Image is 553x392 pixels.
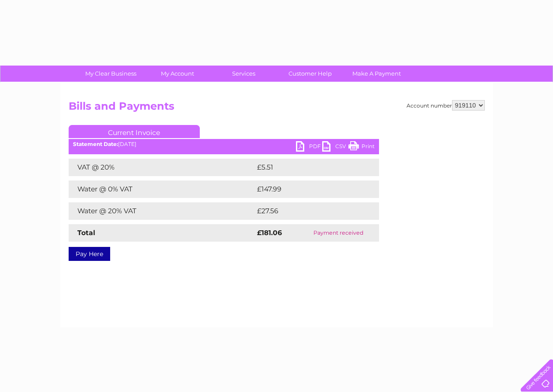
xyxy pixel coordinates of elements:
[69,141,379,147] div: [DATE]
[69,202,255,220] td: Water @ 20% VAT
[73,141,118,147] b: Statement Date:
[255,180,363,198] td: £147.99
[69,159,255,176] td: VAT @ 20%
[348,141,375,154] a: Print
[208,66,280,82] a: Services
[69,100,485,117] h2: Bills and Payments
[296,141,322,154] a: PDF
[255,159,357,176] td: £5.51
[141,66,213,82] a: My Account
[257,229,282,237] strong: £181.06
[75,66,147,82] a: My Clear Business
[69,180,255,198] td: Water @ 0% VAT
[322,141,348,154] a: CSV
[69,125,200,138] a: Current Invoice
[298,224,379,242] td: Payment received
[69,247,110,261] a: Pay Here
[274,66,346,82] a: Customer Help
[341,66,413,82] a: Make A Payment
[255,202,361,220] td: £27.56
[407,100,485,111] div: Account number
[77,229,95,237] strong: Total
